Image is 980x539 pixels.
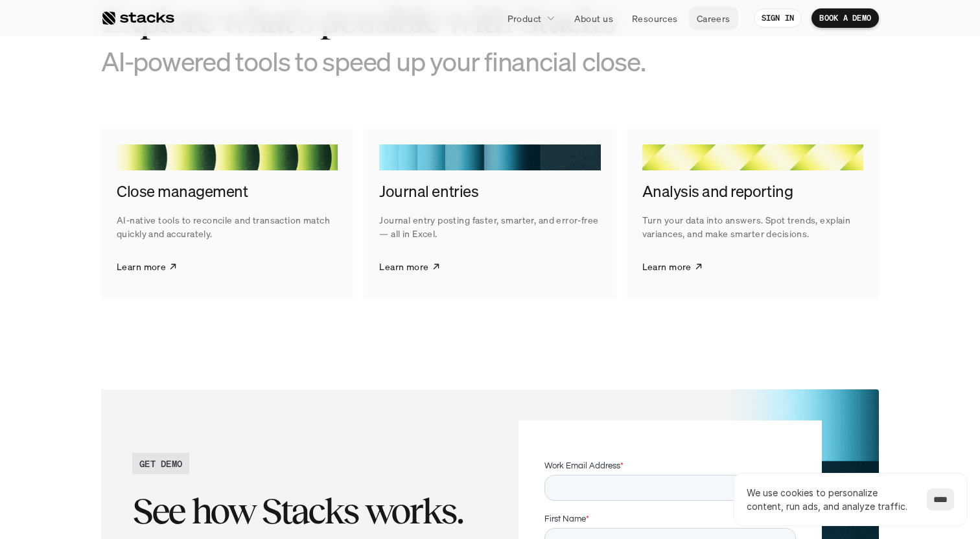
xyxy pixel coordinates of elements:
p: About us [574,12,613,25]
p: Resources [632,12,678,25]
h4: Journal entries [379,181,600,203]
p: Turn your data into answers. Spot trends, explain variances, and make smarter decisions. [642,213,863,240]
a: BOOK A DEMO [811,8,879,28]
a: Learn more [117,251,178,283]
p: SIGN IN [762,14,795,23]
h2: GET DEMO [139,457,182,470]
a: Resources [624,6,686,30]
p: Learn more [117,260,166,273]
a: About us [566,6,621,30]
p: AI-native tools to reconcile and transaction match quickly and accurately. [117,213,338,240]
p: BOOK A DEMO [819,14,871,23]
h3: AI-powered tools to speed up your financial close. [101,45,684,77]
h4: Close management [117,181,338,203]
a: Learn more [642,251,703,283]
a: Careers [689,6,738,30]
p: Careers [697,12,730,25]
p: Learn more [379,260,428,273]
p: We use cookies to personalize content, run ads, and analyze traffic. [747,486,914,513]
p: Product [507,12,542,25]
a: SIGN IN [754,8,802,28]
p: Learn more [642,260,692,273]
a: Privacy Policy [153,247,210,256]
p: Journal entry posting faster, smarter, and error-free — all in Excel. [379,213,600,240]
h2: See how Stacks works. [132,491,480,531]
a: Learn more [379,251,440,283]
h4: Analysis and reporting [642,181,863,203]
